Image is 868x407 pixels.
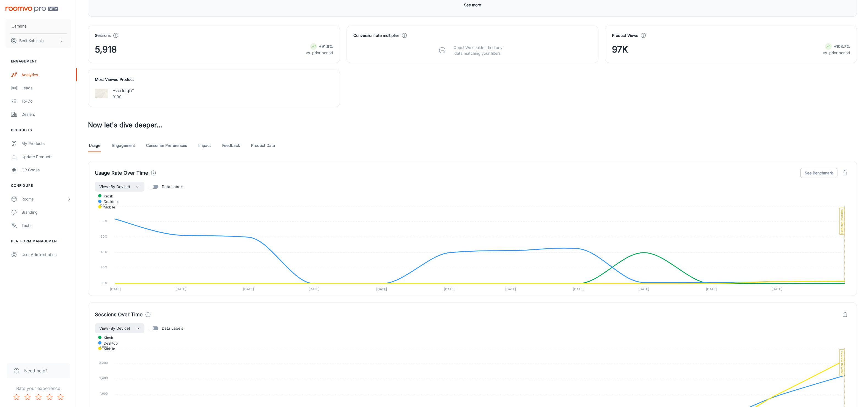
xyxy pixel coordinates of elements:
[21,154,71,160] div: Update Products
[101,250,108,254] tspan: 40%
[21,141,71,147] div: My Products
[99,361,108,365] tspan: 3,200
[100,194,113,199] span: kiosk
[4,385,72,392] p: Rate your experience
[95,43,117,56] span: 5,918
[99,183,130,190] span: View (By Device)
[638,287,649,291] tspan: [DATE]
[162,184,183,190] span: Data Labels
[33,392,44,403] button: Rate 3 star
[21,222,71,229] div: Texts
[88,120,857,130] h3: Now let's dive deeper...
[88,139,101,152] a: Usage
[19,38,44,44] p: Berit Kobienia
[99,345,108,349] tspan: 4,000
[100,199,118,204] span: desktop
[21,196,67,202] div: Rooms
[44,392,55,403] button: Rate 4 star
[100,204,108,208] tspan: 100%
[100,392,108,395] tspan: 1,600
[95,311,143,318] h4: Sessions Over Time
[95,87,108,100] img: Everleigh™
[112,94,134,100] p: 0190
[95,182,144,192] button: View (By Device)
[101,266,108,269] tspan: 20%
[95,32,111,38] h4: Sessions
[100,341,118,346] span: desktop
[6,19,71,33] button: Cambria
[21,209,71,215] div: Branding
[112,87,134,94] p: Everleigh™
[21,72,71,78] div: Analytics
[100,335,113,340] span: kiosk
[353,32,399,38] h4: Conversion rate multiplier
[112,139,135,152] a: Engagement
[505,287,516,291] tspan: [DATE]
[376,287,387,291] tspan: [DATE]
[251,139,275,152] a: Product Data
[99,325,130,332] span: View (By Device)
[612,32,638,38] h4: Product Views
[823,50,850,56] p: vs. prior period
[12,23,27,29] p: Cambria
[175,287,186,291] tspan: [DATE]
[6,34,71,48] button: Berit Kobienia
[319,44,333,49] strong: +91.6%
[55,392,66,403] button: Rate 5 star
[95,323,144,333] button: View (By Device)
[834,44,850,49] strong: +103.7%
[706,287,717,291] tspan: [DATE]
[101,235,108,238] tspan: 60%
[21,98,71,104] div: To-do
[444,287,455,291] tspan: [DATE]
[11,392,22,403] button: Rate 1 star
[146,139,187,152] a: Consumer Preferences
[162,325,183,331] span: Data Labels
[21,167,71,173] div: QR Codes
[99,376,108,380] tspan: 2,400
[306,50,333,56] p: vs. prior period
[103,281,108,285] tspan: 0%
[24,367,48,374] span: Need help?
[101,219,108,223] tspan: 80%
[21,111,71,117] div: Dealers
[449,45,507,56] p: Oops! We couldn’t find any data matching your filters.
[95,169,148,177] h4: Usage Rate Over Time
[198,139,211,152] a: Impact
[21,252,71,258] div: User Administration
[771,287,782,291] tspan: [DATE]
[222,139,240,152] a: Feedback
[6,7,58,12] img: Roomvo PRO Beta
[21,85,71,91] div: Leads
[110,287,121,291] tspan: [DATE]
[95,76,333,82] h4: Most Viewed Product
[243,287,254,291] tspan: [DATE]
[22,392,33,403] button: Rate 2 star
[573,287,584,291] tspan: [DATE]
[612,43,628,56] span: 97K
[309,287,319,291] tspan: [DATE]
[800,168,837,178] button: See Benchmark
